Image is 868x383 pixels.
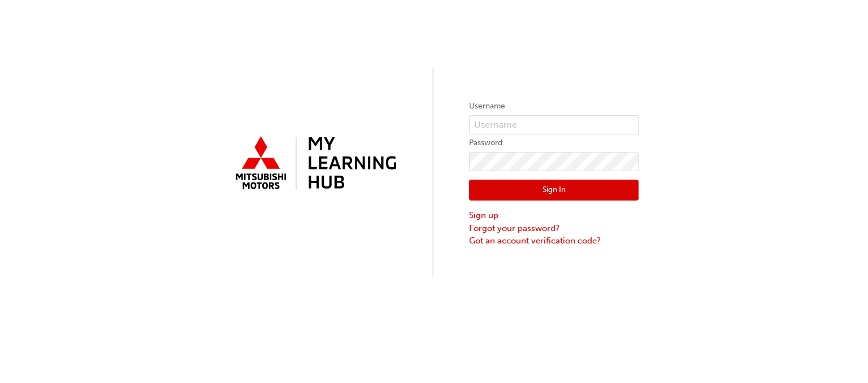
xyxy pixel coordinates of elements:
button: Sign In [469,180,639,201]
a: Got an account verification code? [469,234,639,247]
input: Username [469,115,639,134]
a: Sign up [469,209,639,222]
img: mmal [229,132,399,196]
a: Forgot your password? [469,222,639,235]
label: Password [469,136,639,150]
label: Username [469,99,639,113]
